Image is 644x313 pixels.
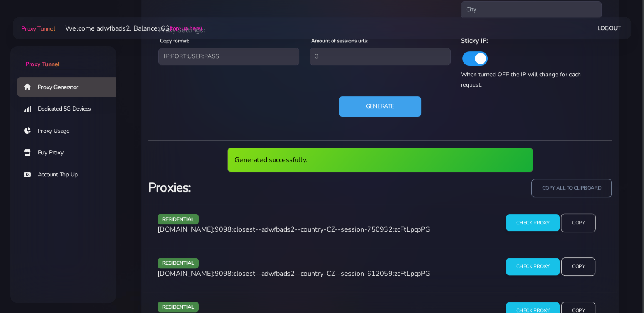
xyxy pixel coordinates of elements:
[597,20,621,36] a: Logout
[169,24,202,33] a: (top-up here)
[561,213,596,232] input: Copy
[17,121,123,141] a: Proxy Usage
[506,258,560,275] input: Check Proxy
[17,165,123,184] a: Account Top Up
[17,143,123,162] a: Buy Proxy
[227,148,533,172] div: Generated successfully.
[561,257,595,276] input: Copy
[21,25,55,33] span: Proxy Tunnel
[158,214,199,224] span: residential
[158,269,430,278] span: [DOMAIN_NAME]:9098:closest--adwfbads2--country-CZ--session-612059:zcFtLpcpPG
[461,1,602,18] input: City
[531,179,612,197] input: copy all to clipboard
[603,272,633,302] iframe: Webchat Widget
[160,37,189,45] label: Copy format:
[311,37,368,45] label: Amount of sessions urls:
[148,179,375,196] h3: Proxies:
[55,23,202,34] li: Welcome adwfbads2. Balance: 6$
[506,214,560,232] input: Check Proxy
[339,96,421,117] button: Generate
[17,99,123,119] a: Dedicated 5G Devices
[461,35,602,46] h6: Sticky IP:
[19,22,55,35] a: Proxy Tunnel
[158,258,199,268] span: residential
[158,225,430,234] span: [DOMAIN_NAME]:9098:closest--adwfbads2--country-CZ--session-750932:zcFtLpcpPG
[25,60,59,68] span: Proxy Tunnel
[158,302,199,312] span: residential
[461,70,581,89] span: When turned OFF the IP will change for each request.
[10,46,116,69] a: Proxy Tunnel
[17,77,123,97] a: Proxy Generator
